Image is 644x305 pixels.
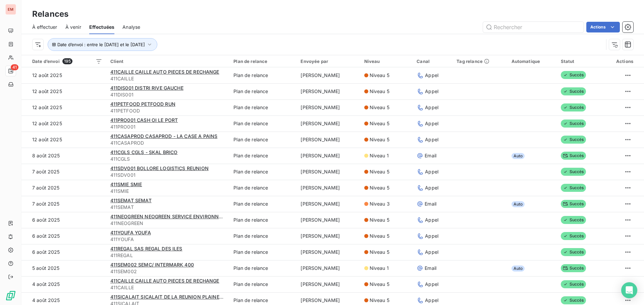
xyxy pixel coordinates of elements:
button: Actions [586,22,620,32]
span: Email [425,152,436,159]
span: Niveau 5 [370,104,389,111]
span: Succès [561,71,586,79]
span: Succès [561,168,586,176]
span: 411DIS001 DISTRI RIVE GAUCHE [110,85,183,91]
td: Plan de relance [229,83,297,99]
span: Niveau 5 [370,136,389,143]
td: [PERSON_NAME] [297,83,360,99]
span: Succès [561,264,586,272]
span: Appel [425,72,438,79]
span: 41 [11,64,18,70]
span: 195 [62,58,72,64]
span: Appel [425,297,438,304]
td: [PERSON_NAME] [297,148,360,164]
span: 411CAILLE [110,75,226,82]
span: 411REGAL [110,252,226,259]
div: Actions [605,59,633,64]
span: 411SEMAT [110,204,226,211]
td: 4 août 2025 [21,276,106,292]
span: 411CGLS CGLS - SKAL BRICO [110,149,178,155]
td: 6 août 2025 [21,244,106,260]
div: Tag relance [457,59,503,64]
span: 411NEOGREEN [110,220,226,227]
span: Succès [561,136,586,144]
span: Succès [561,120,586,128]
td: 12 août 2025 [21,83,106,99]
span: 411YOUFA [110,236,226,243]
td: Plan de relance [229,67,297,83]
span: 411PETFOOD [110,107,226,114]
span: Niveau 5 [370,233,389,239]
div: Automatique [512,59,553,64]
div: Envoyée par [301,59,356,64]
h3: Relances [32,8,68,20]
td: Plan de relance [229,196,297,212]
td: 12 août 2025 [21,116,106,132]
span: 411CAILLE CAILLE AUTO PIECES DE RECHANGE [110,278,219,284]
td: 6 août 2025 [21,228,106,244]
td: [PERSON_NAME] [297,116,360,132]
span: Niveau 1 [370,152,389,159]
span: Succès [561,103,586,111]
div: Statut [561,59,597,64]
td: 7 août 2025 [21,164,106,180]
td: 8 août 2025 [21,148,106,164]
td: [PERSON_NAME] [297,132,360,148]
td: [PERSON_NAME] [297,228,360,244]
span: 411PRO001 CASH OI LE PORT [110,117,178,123]
span: 411CASAPROD CASAPROD - LA CASE A PAINS [110,133,218,139]
span: Effectuées [89,24,115,30]
div: EM [5,4,16,15]
span: Niveau 1 [370,265,389,272]
span: Appel [425,249,438,255]
span: 411CASAPROD [110,140,226,146]
td: 12 août 2025 [21,132,106,148]
span: Appel [425,120,438,127]
span: Email [425,265,436,272]
span: Succès [561,87,586,95]
span: Niveau 5 [370,281,389,288]
span: Appel [425,168,438,175]
td: [PERSON_NAME] [297,180,360,196]
span: 411SEM002 [110,268,226,275]
td: 7 août 2025 [21,196,106,212]
td: [PERSON_NAME] [297,67,360,83]
span: Niveau 5 [370,297,389,304]
td: Plan de relance [229,132,297,148]
span: Niveau 5 [370,217,389,223]
span: 411SMIE SMIE [110,181,142,187]
span: Niveau 5 [370,184,389,191]
td: [PERSON_NAME] [297,99,360,116]
span: Date d’envoi : entre le [DATE] et le [DATE] [57,42,145,47]
span: Succès [561,296,586,304]
span: 411CAILLE [110,284,226,291]
span: Appel [425,88,438,95]
span: 411PETFOOD PETFOOD RUN [110,101,175,107]
span: Appel [425,184,438,191]
td: [PERSON_NAME] [297,196,360,212]
span: Appel [425,104,438,111]
td: Plan de relance [229,148,297,164]
input: Rechercher [483,22,584,32]
span: 411SMIE [110,188,226,195]
span: À effectuer [32,24,57,30]
div: Open Intercom Messenger [621,282,637,298]
span: 411PRO001 [110,124,226,130]
td: 7 août 2025 [21,180,106,196]
span: Niveau 3 [370,201,390,207]
span: 411CAILLE CAILLE AUTO PIECES DE RECHANGE [110,69,219,75]
td: Plan de relance [229,276,297,292]
span: Appel [425,136,438,143]
span: Auto [512,201,525,207]
span: 411CGLS [110,156,226,162]
span: Niveau 5 [370,72,389,79]
span: Niveau 5 [370,168,389,175]
td: [PERSON_NAME] [297,276,360,292]
td: 6 août 2025 [21,212,106,228]
span: Succès [561,152,586,160]
div: Niveau [364,59,409,64]
span: 411SEMAT SEMAT [110,198,152,203]
span: Appel [425,233,438,239]
div: Canal [417,59,448,64]
span: Appel [425,281,438,288]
